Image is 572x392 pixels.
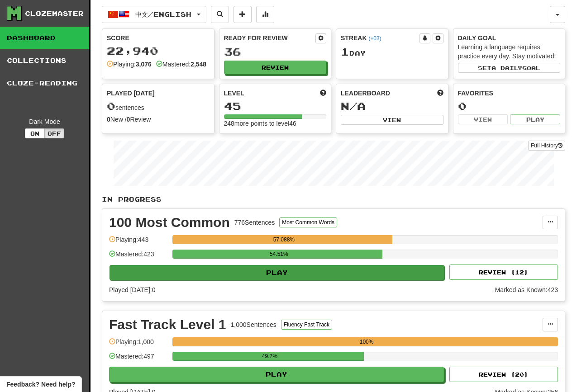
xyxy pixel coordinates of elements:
strong: 0 [127,116,130,123]
span: Open feedback widget [6,380,75,389]
div: 100% [175,337,558,346]
div: Streak [341,33,419,43]
span: 中文 / English [135,10,191,18]
div: 248 more points to level 46 [224,119,327,128]
span: Leaderboard [341,89,390,98]
div: sentences [107,100,210,112]
button: Play [510,114,560,124]
div: Clozemaster [25,9,84,18]
button: 中文/English [102,6,206,23]
button: Fluency Fast Track [281,320,332,330]
div: Playing: 443 [109,235,168,250]
div: Playing: [107,60,152,69]
div: 22,940 [107,45,210,57]
button: Play [110,265,444,280]
div: Mastered: 497 [109,352,168,367]
button: Off [44,128,64,138]
button: More stats [256,6,274,23]
button: Most Common Words [279,217,337,227]
p: In Progress [102,195,565,204]
div: Fast Track Level 1 [109,318,226,331]
span: Played [DATE] [107,89,155,98]
span: Score more points to level up [320,89,326,98]
button: On [25,128,45,138]
div: 57.088% [175,235,392,244]
button: Seta dailygoal [458,63,561,73]
div: 1,000 Sentences [231,320,276,329]
span: This week in points, UTC [437,89,443,98]
div: Ready for Review [224,33,316,43]
button: Review [224,61,327,74]
div: Mastered: [156,60,206,69]
div: 45 [224,100,327,112]
span: Played [DATE]: 0 [109,286,155,293]
strong: 3,076 [136,61,152,68]
strong: 0 [107,116,110,123]
span: 0 [107,99,115,112]
div: 49.7% [175,352,364,361]
div: Mastered: 423 [109,250,168,264]
div: Favorites [458,89,561,98]
div: Marked as Known: 423 [495,285,558,294]
div: Playing: 1,000 [109,337,168,352]
span: N/A [341,99,366,112]
a: Full History [528,141,565,151]
div: 776 Sentences [234,218,275,227]
button: Review (12) [449,264,558,280]
button: Review (20) [449,367,558,382]
button: Play [109,367,444,382]
div: Score [107,33,210,43]
div: 0 [458,100,561,112]
button: View [341,115,443,125]
div: 54.51% [175,250,382,259]
span: a daily [491,65,522,71]
div: Day [341,46,443,58]
div: New / Review [107,115,210,124]
button: View [458,114,508,124]
span: 1 [341,45,349,58]
strong: 2,548 [191,61,206,68]
div: 36 [224,46,327,57]
div: Dark Mode [7,117,82,126]
div: Learning a language requires practice every day. Stay motivated! [458,43,561,61]
div: Daily Goal [458,33,561,43]
span: Level [224,89,244,98]
div: 100 Most Common [109,216,230,229]
button: Add sentence to collection [234,6,252,23]
a: (+03) [368,35,381,42]
button: Search sentences [211,6,229,23]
